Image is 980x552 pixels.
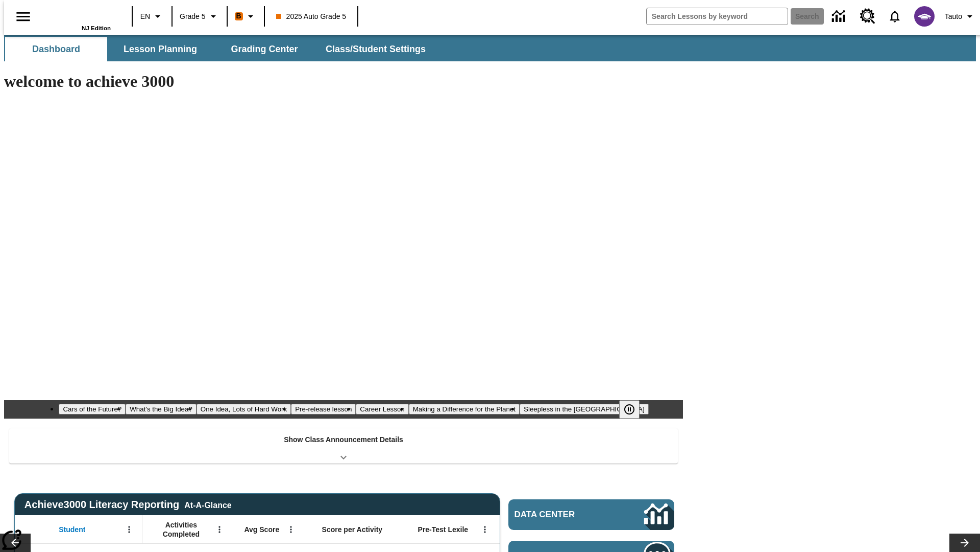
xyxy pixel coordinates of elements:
[941,7,980,26] button: Profile/Settings
[356,404,408,415] button: Slide 5 Career Lesson
[231,43,298,55] span: Grading Center
[212,522,227,537] button: Open Menu
[59,525,85,534] span: Student
[44,4,111,31] div: Home
[4,37,435,61] div: SubNavbar
[514,510,610,520] span: Data Center
[276,11,347,22] span: 2025 Auto Grade 5
[914,6,935,27] img: avatar image
[184,499,231,510] div: At-A-Glance
[520,404,649,415] button: Slide 7 Sleepless in the Animal Kingdom
[44,5,111,25] a: Home
[197,404,291,415] button: Slide 3 One Idea, Lots of Hard Work
[109,37,211,61] button: Lesson Planning
[4,35,976,61] div: SubNavbar
[5,37,107,61] button: Dashboard
[477,522,493,537] button: Open Menu
[945,11,962,22] span: Tauto
[24,499,232,511] span: Achieve3000 Literacy Reporting
[317,37,434,61] button: Class/Student Settings
[291,404,356,415] button: Slide 4 Pre-release lesson
[148,520,215,539] span: Activities Completed
[32,43,80,55] span: Dashboard
[326,43,426,55] span: Class/Student Settings
[180,11,206,22] span: Grade 5
[826,3,854,31] a: Data Center
[647,8,788,25] input: search field
[4,72,683,91] h1: welcome to achieve 3000
[881,3,908,30] a: Notifications
[409,404,520,415] button: Slide 6 Making a Difference for the Planet
[176,7,224,26] button: Grade: Grade 5, Select a grade
[619,400,640,419] button: Pause
[82,25,111,31] span: NJ Edition
[126,404,197,415] button: Slide 2 What's the Big Idea?
[283,522,299,537] button: Open Menu
[231,7,261,26] button: Boost Class color is orange. Change class color
[8,2,38,32] button: Open side menu
[244,525,279,534] span: Avg Score
[140,11,150,22] span: EN
[59,404,126,415] button: Slide 1 Cars of the Future?
[236,10,241,22] span: B
[121,522,137,537] button: Open Menu
[908,3,941,30] button: Select a new avatar
[854,3,881,30] a: Resource Center, Will open in new tab
[418,525,469,534] span: Pre-Test Lexile
[322,525,383,534] span: Score per Activity
[508,499,674,530] a: Data Center
[619,400,650,419] div: Pause
[284,434,403,445] p: Show Class Announcement Details
[124,43,197,55] span: Lesson Planning
[949,534,980,552] button: Lesson carousel, Next
[136,7,168,26] button: Language: EN, Select a language
[9,428,678,464] div: Show Class Announcement Details
[213,37,315,61] button: Grading Center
